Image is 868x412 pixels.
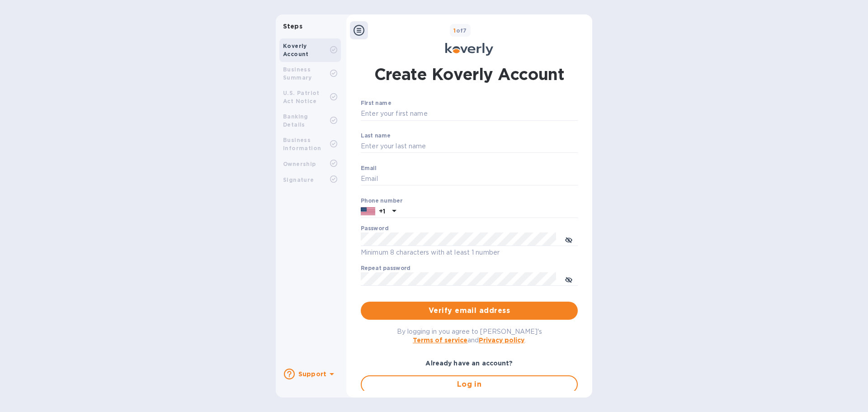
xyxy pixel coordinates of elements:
[361,166,377,171] label: Email
[379,207,385,216] p: +1
[361,375,578,393] button: Log in
[361,266,410,271] label: Repeat password
[283,176,314,183] b: Signature
[425,360,513,367] b: Already have an account?
[361,198,402,204] label: Phone number
[361,226,388,232] label: Password
[453,27,467,34] b: of 7
[283,66,312,81] b: Business Summary
[413,336,467,344] a: Terms of service
[361,172,578,186] input: Email
[374,63,565,85] h1: Create Koverly Account
[283,23,302,30] b: Steps
[361,206,375,216] img: US
[361,133,391,138] label: Last name
[560,230,578,248] button: toggle password visibility
[361,101,391,106] label: First name
[368,305,571,316] span: Verify email address
[283,137,321,152] b: Business Information
[479,336,524,344] a: Privacy policy
[397,328,542,344] span: By logging in you agree to [PERSON_NAME]'s and .
[283,161,316,167] b: Ownership
[361,302,578,320] button: Verify email address
[283,90,320,104] b: U.S. Patriot Act Notice
[298,370,326,378] b: Support
[283,113,308,128] b: Banking Details
[560,270,578,288] button: toggle password visibility
[361,107,578,121] input: Enter your first name
[361,247,578,258] p: Minimum 8 characters with at least 1 number
[283,43,309,57] b: Koverly Account
[453,27,456,34] span: 1
[361,140,578,153] input: Enter your last name
[369,379,570,390] span: Log in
